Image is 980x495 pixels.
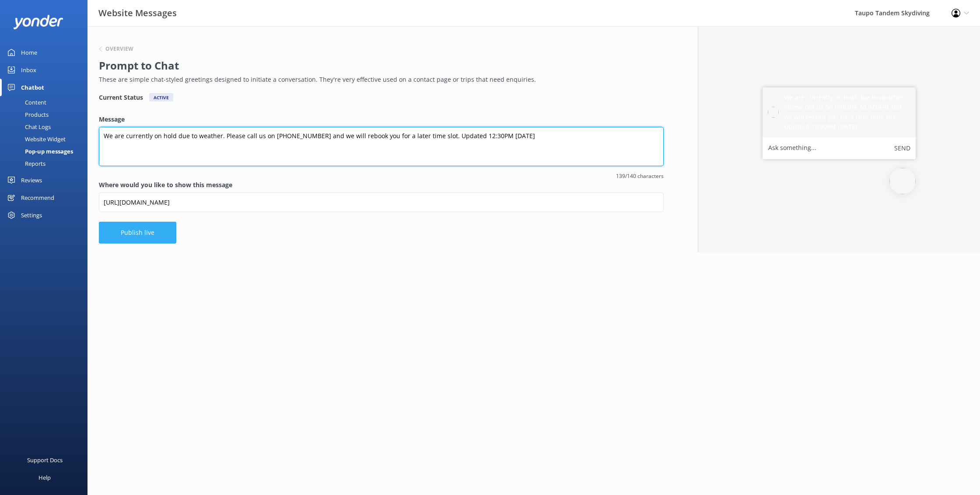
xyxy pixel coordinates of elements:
div: Chatbot [21,79,44,96]
p: These are simple chat-styled greetings designed to initiate a conversation. They're very effectiv... [99,75,659,84]
div: Recommend [21,189,54,206]
div: Chat Logs [5,121,51,133]
div: Website Widget [5,133,66,145]
h3: Website Messages [98,6,177,20]
div: Reports [5,157,45,170]
a: Website Widget [5,133,87,145]
a: Products [5,108,87,121]
div: Home [21,44,37,61]
img: yonder-white-logo.png [13,15,63,29]
button: Overview [99,46,133,52]
a: Chat Logs [5,121,87,133]
label: Message [99,115,664,124]
h6: Overview [105,46,133,52]
input: https://www.example.com/page [99,192,664,212]
div: Inbox [21,61,36,79]
div: Help [38,469,51,486]
textarea: We are currently on hold due to weather. Please call us on [PHONE_NUMBER] and we will rebook you ... [99,127,664,166]
button: Publish live [99,222,176,244]
div: Pop-up messages [5,145,73,157]
label: Ask something... [768,143,816,154]
button: Send [894,143,910,154]
span: 139/140 characters [99,172,664,180]
div: Content [5,96,46,108]
a: Content [5,96,87,108]
div: Settings [21,206,42,224]
div: Products [5,108,49,121]
label: Where would you like to show this message [99,180,664,190]
a: Reports [5,157,87,170]
div: Support Docs [27,451,63,469]
div: Reviews [21,171,42,189]
h4: Current Status [99,93,143,101]
div: Active [149,93,173,101]
h2: Prompt to Chat [99,57,659,74]
a: Pop-up messages [5,145,87,157]
h5: We are currently on hold due to weather. Please call us on [PHONE_NUMBER] and we will rebook you ... [784,93,910,132]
